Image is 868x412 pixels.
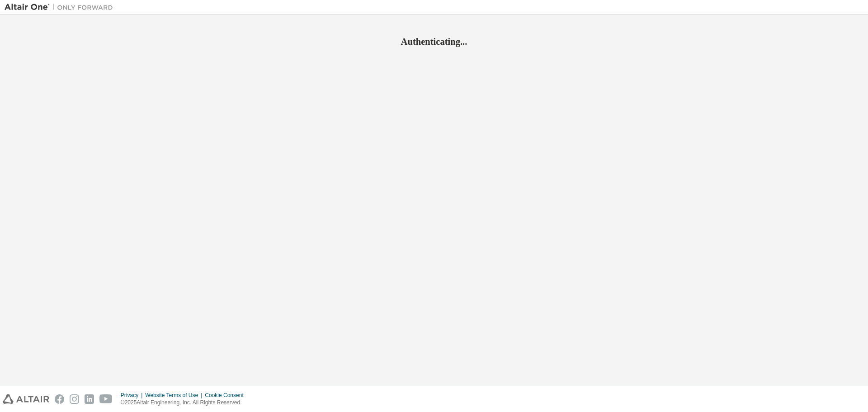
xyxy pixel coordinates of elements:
div: Website Terms of Use [145,392,205,399]
img: facebook.svg [55,394,64,404]
h2: Authenticating... [5,36,863,47]
div: Privacy [121,392,145,399]
img: altair_logo.svg [3,394,49,404]
img: youtube.svg [99,394,113,404]
img: instagram.svg [70,394,79,404]
div: Cookie Consent [205,392,249,399]
p: © 2025 Altair Engineering, Inc. All Rights Reserved. [121,399,249,407]
img: Altair One [5,3,118,12]
img: linkedin.svg [85,394,94,404]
